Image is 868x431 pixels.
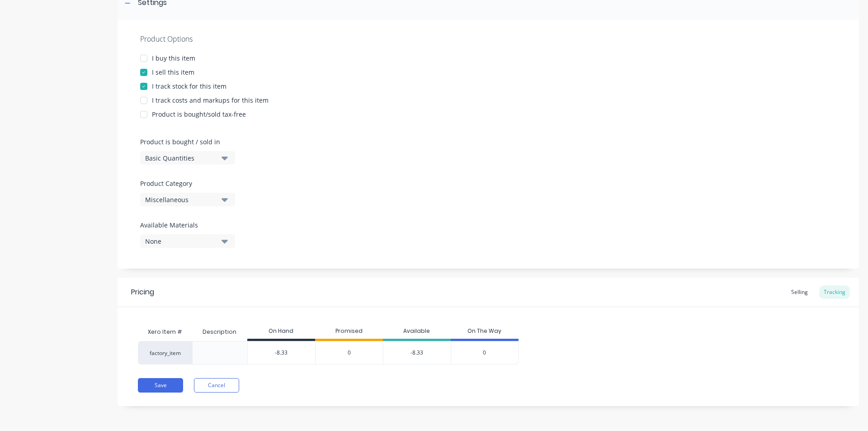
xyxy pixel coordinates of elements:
div: I track stock for this item [152,81,226,91]
div: Xero Item # [138,323,192,341]
div: Product is bought/sold tax-free [152,109,246,119]
label: Available Materials [140,220,235,230]
div: -8.33 [383,341,451,365]
div: -8.33 [248,341,315,364]
div: Promised [315,323,383,341]
div: Miscellaneous [145,195,217,204]
span: 0 [483,349,486,357]
div: On Hand [247,323,315,341]
div: Pricing [131,287,154,298]
button: Basic Quantities [140,151,235,165]
label: Product is bought / sold in [140,137,231,147]
div: I buy this item [152,53,195,63]
div: On The Way [451,323,519,341]
div: Tracking [819,285,850,299]
button: None [140,234,235,248]
button: Miscellaneous [140,193,235,206]
div: Product Options [140,33,836,44]
button: Cancel [194,378,239,393]
div: Description [195,321,244,343]
label: Product Category [140,179,231,188]
div: factory_item [138,341,192,365]
span: 0 [348,349,351,357]
div: Basic Quantities [145,153,217,163]
div: None [145,237,217,246]
div: I track costs and markups for this item [152,95,269,105]
div: Selling [787,285,812,299]
div: Available [383,323,451,341]
button: Save [138,378,183,393]
div: I sell this item [152,67,194,77]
